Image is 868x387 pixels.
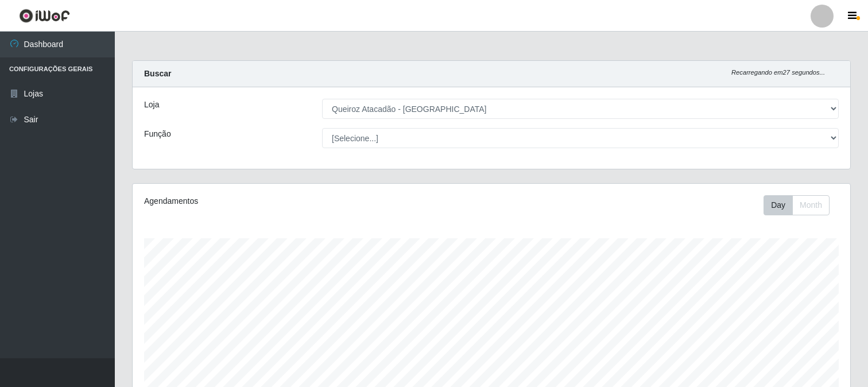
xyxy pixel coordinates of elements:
label: Loja [144,99,159,111]
div: First group [764,195,830,215]
strong: Buscar [144,69,171,78]
label: Função [144,128,171,140]
button: Month [792,195,830,215]
i: Recarregando em 27 segundos... [731,69,825,76]
img: CoreUI Logo [19,9,70,23]
div: Toolbar with button groups [764,195,839,215]
button: Day [764,195,793,215]
div: Agendamentos [144,195,424,207]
